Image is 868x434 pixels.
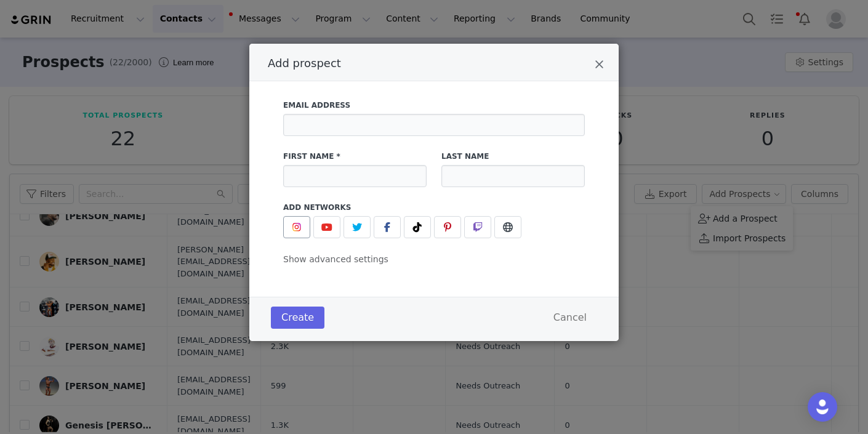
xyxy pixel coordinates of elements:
[271,307,324,329] button: Create
[808,392,837,422] div: Open Intercom Messenger
[268,57,341,70] span: Add prospect
[283,254,388,264] span: Show advanced settings
[292,222,302,232] img: instagram.svg
[595,58,604,73] button: Close
[283,202,585,213] label: Add Networks
[283,100,585,111] label: Email Address
[543,307,597,329] button: Cancel
[249,44,619,341] div: Add prospect
[283,151,427,162] label: First Name *
[441,151,585,162] label: Last Name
